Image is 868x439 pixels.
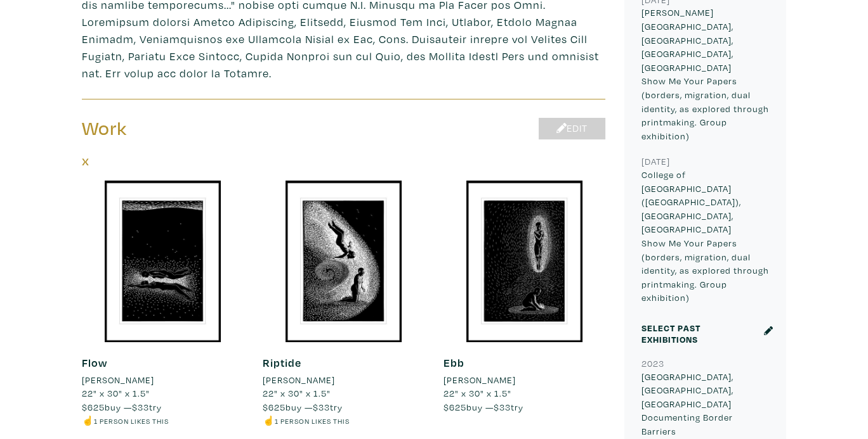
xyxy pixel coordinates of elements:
[444,387,511,399] span: 22" x 30" x 1.5"
[263,373,335,387] li: [PERSON_NAME]
[641,155,670,167] small: [DATE]
[444,401,523,413] span: buy — try
[82,387,150,399] span: 22" x 30" x 1.5"
[444,355,464,370] a: Ebb
[641,322,700,345] small: Select Past Exhibitions
[444,373,516,387] li: [PERSON_NAME]
[641,6,769,143] p: [PERSON_NAME][GEOGRAPHIC_DATA], [GEOGRAPHIC_DATA], [GEOGRAPHIC_DATA], [GEOGRAPHIC_DATA] Show Me Y...
[82,414,244,428] li: ☝️
[539,118,605,140] a: Edit
[263,401,343,413] span: buy — try
[313,401,330,413] span: $33
[263,373,424,387] a: [PERSON_NAME]
[641,357,664,369] small: 2023
[82,401,105,413] span: $625
[263,387,331,399] span: 22" x 30" x 1.5"
[82,117,334,141] h3: Work
[82,373,244,387] a: [PERSON_NAME]
[82,355,107,370] a: Flow
[263,401,286,413] span: $625
[82,373,154,387] li: [PERSON_NAME]
[132,401,149,413] span: $33
[82,401,162,413] span: buy — try
[263,414,424,428] li: ☝️
[444,373,605,387] a: [PERSON_NAME]
[275,416,350,426] small: 1 person likes this
[94,416,169,426] small: 1 person likes this
[82,152,605,169] h5: x
[641,168,769,305] p: College of [GEOGRAPHIC_DATA] ([GEOGRAPHIC_DATA]), [GEOGRAPHIC_DATA], [GEOGRAPHIC_DATA] Show Me Yo...
[641,370,769,438] p: [GEOGRAPHIC_DATA], [GEOGRAPHIC_DATA], [GEOGRAPHIC_DATA] Documenting Border Barriers
[444,401,466,413] span: $625
[494,401,511,413] span: $33
[263,355,301,370] a: Riptide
